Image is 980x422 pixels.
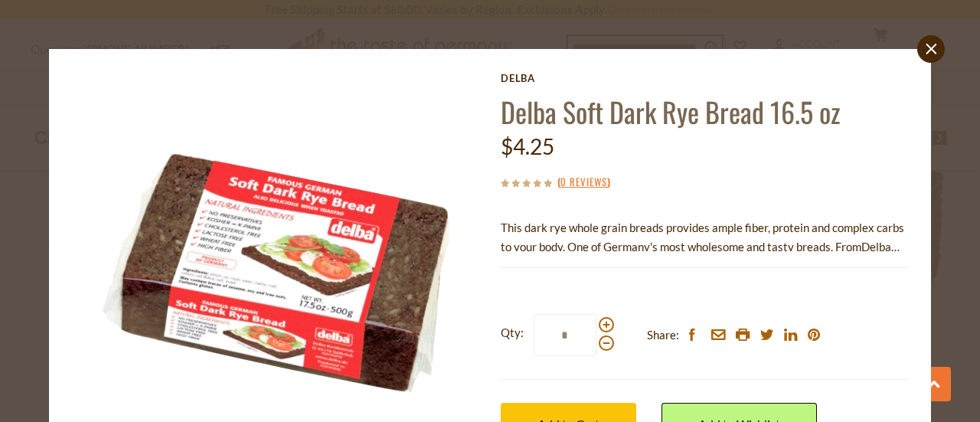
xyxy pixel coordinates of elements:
[501,218,908,257] p: This dark rye whole grain breads provides ample fiber, protein and complex carbs to your body. On...
[557,174,610,189] span: ( )
[501,133,554,159] span: $4.25
[647,325,679,345] span: Share:
[501,323,524,342] strong: Qty:
[560,174,607,191] a: 0 Reviews
[534,314,596,356] input: Qty:
[501,91,840,132] a: Delba Soft Dark Rye Bread 16.5 oz
[501,72,908,84] a: Delba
